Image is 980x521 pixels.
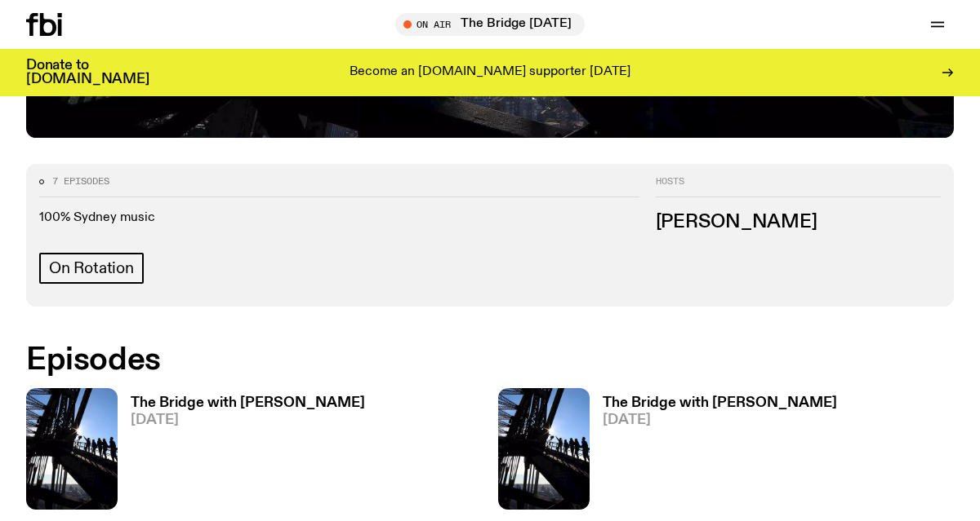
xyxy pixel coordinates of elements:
[39,210,639,226] p: 100% Sydney music
[26,59,149,86] h3: Donate to [DOMAIN_NAME]
[26,388,118,510] img: People climb Sydney's Harbour Bridge
[603,396,837,410] h3: The Bridge with [PERSON_NAME]
[118,396,365,510] a: The Bridge with [PERSON_NAME][DATE]
[49,259,134,277] span: On Rotation
[603,413,837,427] span: [DATE]
[350,65,630,80] p: Become an [DOMAIN_NAME] supporter [DATE]
[656,177,941,196] h2: Hosts
[498,388,590,510] img: People climb Sydney's Harbour Bridge
[131,396,365,410] h3: The Bridge with [PERSON_NAME]
[52,177,109,186] span: 7 episodes
[656,214,941,232] h3: [PERSON_NAME]
[131,413,365,427] span: [DATE]
[26,346,639,375] h2: Episodes
[590,396,837,510] a: The Bridge with [PERSON_NAME][DATE]
[395,13,585,36] button: On AirThe Bridge [DATE]
[39,253,144,284] a: On Rotation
